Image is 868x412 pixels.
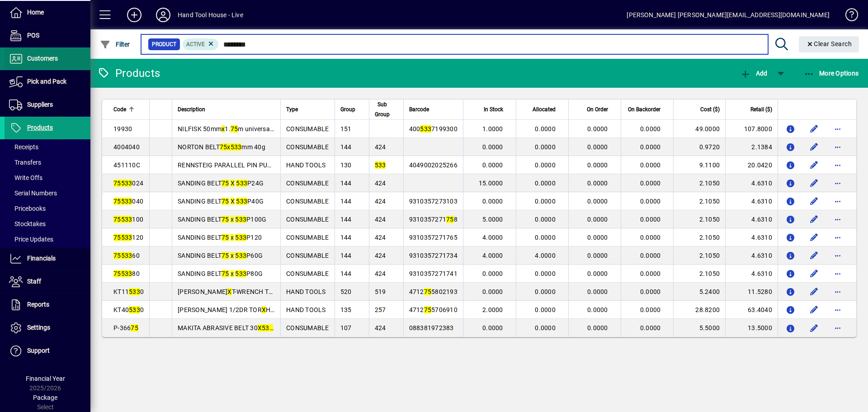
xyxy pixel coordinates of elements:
[121,198,132,205] em: 533
[409,252,458,259] span: 9310357271734
[121,216,132,223] em: 533
[587,104,608,114] span: On Order
[149,7,178,23] button: Profile
[587,125,608,133] span: 0.0000
[375,216,386,223] span: 424
[27,9,44,16] span: Home
[5,155,90,170] a: Transfers
[535,143,556,151] span: 0.0000
[375,180,386,187] span: 424
[738,65,769,81] button: Add
[178,161,316,169] span: RENNSTEIG PARALLEL PIN PUNCH 10 1 MM
[121,180,132,187] em: 533
[807,140,821,154] button: Edit
[640,288,661,295] span: 0.0000
[186,41,205,47] span: Active
[178,216,266,223] span: SANDING BELT P100G
[286,252,329,259] span: CONSUMABLE
[535,198,556,205] span: 0.0000
[640,234,661,241] span: 0.0000
[640,125,661,133] span: 0.0000
[222,270,229,277] em: 75
[807,212,821,227] button: Edit
[533,104,556,114] span: Allocated
[535,306,556,313] span: 0.0000
[409,216,458,223] span: 9310357271 8
[807,122,821,136] button: Edit
[807,284,821,299] button: Edit
[830,194,845,208] button: More options
[9,205,46,212] span: Pricebooks
[5,294,90,316] a: Reports
[178,104,275,114] div: Description
[587,288,608,295] span: 0.0000
[9,143,38,151] span: Receipts
[5,47,90,70] a: Customers
[587,143,608,151] span: 0.0000
[33,394,57,401] span: Package
[627,8,830,22] div: [PERSON_NAME] [PERSON_NAME][EMAIL_ADDRESS][DOMAIN_NAME]
[725,138,778,156] td: 2.1384
[725,319,778,337] td: 13.5000
[113,288,144,295] span: KT11 0
[113,180,143,187] span: 024
[27,124,53,131] span: Products
[587,234,608,241] span: 0.0000
[830,248,845,263] button: More options
[482,234,503,241] span: 4.0000
[236,180,247,187] em: 533
[807,248,821,263] button: Edit
[673,319,725,337] td: 5.5000
[5,24,90,47] a: POS
[113,161,140,169] span: 451110C
[409,125,458,133] span: 400 7199300
[120,7,149,23] button: Add
[178,288,276,295] span: [PERSON_NAME] T-WRENCH T30
[113,252,140,259] span: 60
[340,180,352,187] span: 144
[5,216,90,232] a: Stocktakes
[340,270,352,277] span: 144
[725,192,778,210] td: 4.6310
[484,104,503,114] span: In Stock
[5,94,90,116] a: Suppliers
[469,104,511,114] div: In Stock
[725,156,778,174] td: 20.0420
[178,198,264,205] span: SANDING BELT P40G
[409,324,454,331] span: 088381972383
[286,288,326,295] span: HAND TOOLS
[131,324,138,331] em: 75
[286,180,329,187] span: CONSUMABLE
[231,252,234,259] em: x
[286,198,329,205] span: CONSUMABLE
[235,270,246,277] em: 533
[27,32,39,39] span: POS
[340,198,352,205] span: 144
[587,180,608,187] span: 0.0000
[482,198,503,205] span: 0.0000
[375,252,386,259] span: 424
[640,252,661,259] span: 0.0000
[9,220,46,227] span: Stocktakes
[830,284,845,299] button: More options
[574,104,616,114] div: On Order
[830,230,845,245] button: More options
[424,306,432,313] em: 75
[830,122,845,136] button: More options
[725,174,778,192] td: 4.6310
[409,306,458,313] span: 4712 5706910
[535,180,556,187] span: 0.0000
[5,71,90,93] a: Pick and Pack
[830,303,845,317] button: More options
[830,266,845,281] button: More options
[640,270,661,277] span: 0.0000
[121,252,132,259] em: 533
[113,180,121,187] em: 75
[725,265,778,283] td: 4.6310
[98,36,132,52] button: Filter
[725,283,778,301] td: 11.5280
[673,174,725,192] td: 2.1050
[9,174,42,181] span: Write Offs
[121,270,132,277] em: 533
[113,252,121,259] em: 75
